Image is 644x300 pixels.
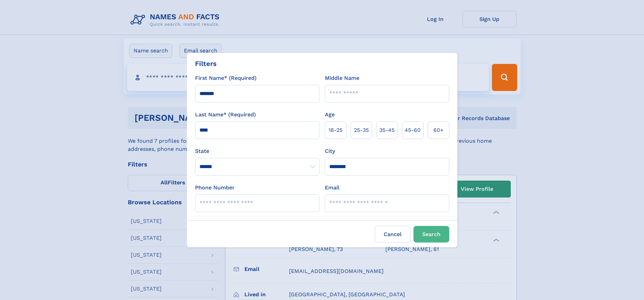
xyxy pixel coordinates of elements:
[329,126,342,134] span: 18‑25
[413,226,449,243] button: Search
[325,184,339,192] label: Email
[195,59,217,69] div: Filters
[195,147,319,155] label: State
[195,111,256,119] label: Last Name* (Required)
[195,74,257,82] label: First Name* (Required)
[325,147,335,155] label: City
[325,111,335,119] label: Age
[375,226,411,243] label: Cancel
[325,74,359,82] label: Middle Name
[354,126,369,134] span: 25‑35
[195,184,235,192] label: Phone Number
[433,126,444,134] span: 60+
[405,126,421,134] span: 45‑60
[379,126,395,134] span: 35‑45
